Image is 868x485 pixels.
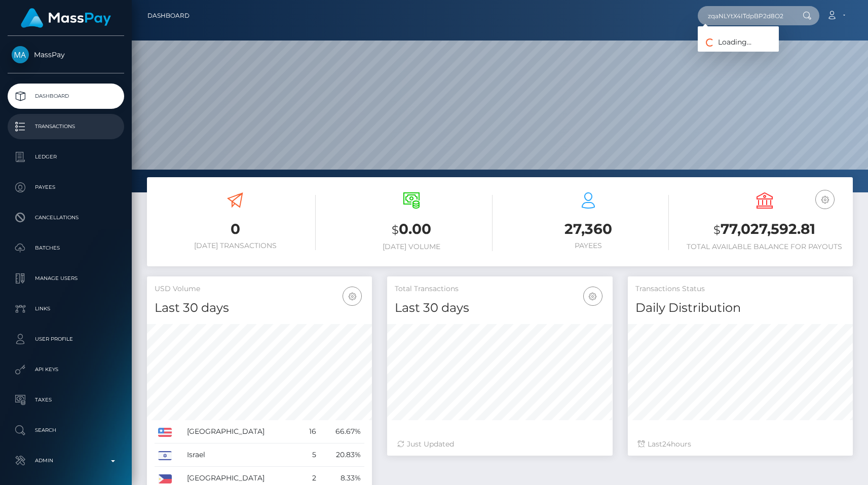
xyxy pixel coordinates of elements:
[662,439,671,449] span: 24
[12,149,120,165] p: Ledger
[698,6,793,25] input: Search...
[508,219,669,239] h3: 27,360
[638,439,843,450] div: Last hours
[12,240,120,256] p: Batches
[155,219,316,239] h3: 0
[12,89,120,104] p: Dashboard
[12,392,120,408] p: Taxes
[684,219,845,240] h3: 77,027,592.81
[635,284,845,294] h5: Transactions Status
[8,448,124,473] a: Admin
[158,428,172,437] img: US.png
[395,284,605,294] h5: Total Transactions
[395,299,605,317] h4: Last 30 days
[300,443,320,467] td: 5
[12,271,120,286] p: Manage Users
[331,242,492,251] h6: [DATE] Volume
[12,332,120,347] p: User Profile
[155,299,364,317] h4: Last 30 days
[155,241,316,250] h6: [DATE] Transactions
[8,266,124,291] a: Manage Users
[8,175,124,200] a: Payees
[331,219,492,240] h3: 0.00
[8,50,124,59] span: MassPay
[12,210,120,225] p: Cancellations
[21,8,111,28] img: MassPay Logo
[8,114,124,139] a: Transactions
[12,423,120,438] p: Search
[300,420,320,443] td: 16
[155,284,364,294] h5: USD Volume
[158,451,172,460] img: IL.png
[397,439,602,450] div: Just Updated
[698,37,751,47] span: Loading...
[12,180,120,195] p: Payees
[183,443,300,467] td: Israel
[12,362,120,377] p: API Keys
[8,84,124,109] a: Dashboard
[183,420,300,443] td: [GEOGRAPHIC_DATA]
[158,474,172,483] img: PH.png
[8,205,124,230] a: Cancellations
[508,241,669,250] h6: Payees
[320,443,364,467] td: 20.83%
[12,46,29,63] img: MassPay
[147,5,190,26] a: Dashboard
[684,242,845,251] h6: Total Available Balance for Payouts
[8,296,124,321] a: Links
[8,327,124,352] a: User Profile
[713,223,721,237] small: $
[8,418,124,443] a: Search
[635,299,845,317] h4: Daily Distribution
[8,387,124,413] a: Taxes
[320,420,364,443] td: 66.67%
[12,301,120,316] p: Links
[8,235,124,261] a: Batches
[392,223,399,237] small: $
[8,357,124,382] a: API Keys
[12,453,120,468] p: Admin
[8,144,124,170] a: Ledger
[12,119,120,134] p: Transactions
